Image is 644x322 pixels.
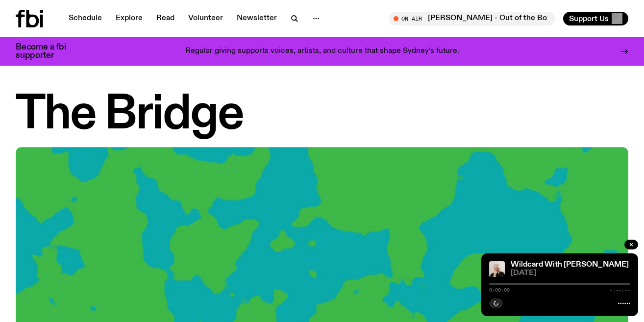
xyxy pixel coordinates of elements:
p: Regular giving supports voices, artists, and culture that shape Sydney’s future. [185,47,459,56]
img: Stuart is smiling charmingly, wearing a black t-shirt against a stark white background. [489,261,505,277]
a: Newsletter [231,12,283,25]
span: -:--:-- [610,288,630,293]
h3: Become a fbi supporter [16,43,78,60]
button: Support Us [563,12,628,25]
a: Schedule [63,12,108,25]
span: [DATE] [511,270,630,277]
a: Read [150,12,180,25]
a: Volunteer [182,12,229,25]
a: Explore [110,12,149,25]
span: Support Us [569,14,609,23]
span: 0:00:00 [489,288,510,293]
a: Wildcard With [PERSON_NAME] [511,261,629,269]
h1: The Bridge [16,93,628,137]
button: On Air[PERSON_NAME] - Out of the Box [389,12,555,25]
